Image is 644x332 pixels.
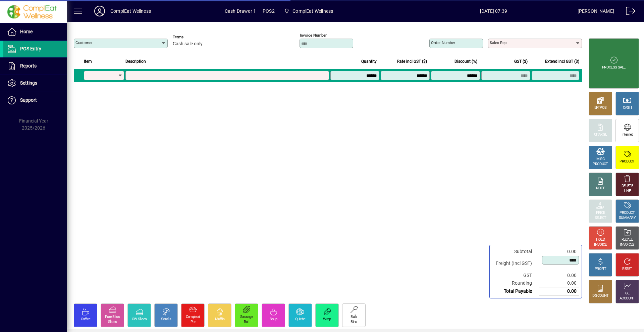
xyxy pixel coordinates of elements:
div: Bulk [351,315,357,320]
a: Reports [3,58,67,75]
div: DISCOUNT [592,293,608,298]
td: Subtotal [492,248,539,255]
div: Sausage [240,315,253,320]
div: RECALL [622,237,633,242]
mat-label: Order number [431,40,455,45]
td: Freight (Incl GST) [492,255,539,272]
span: Cash sale only [173,41,203,47]
div: CHARGE [594,132,607,137]
span: Home [20,29,33,34]
span: Item [84,58,92,65]
div: INVOICE [594,242,606,247]
div: INVOICES [620,242,634,247]
div: MISC [596,157,604,162]
div: LINE [624,189,631,194]
a: Home [3,23,67,40]
a: Logout [621,1,636,23]
span: Description [125,58,146,65]
td: 0.00 [539,279,579,287]
span: GST ($) [514,58,528,65]
div: PRODUCT [620,210,635,216]
div: CW Slices [132,317,147,322]
div: SELECT [595,216,606,221]
div: ComplEat Wellness [110,6,151,16]
div: Scrolls [161,317,171,322]
span: Discount (%) [454,58,477,65]
div: EFTPOS [594,105,607,110]
a: Support [3,92,67,109]
div: HOLD [596,237,605,242]
span: Support [20,97,37,103]
span: ComplEat Wellness [292,6,333,16]
div: DELETE [622,184,633,189]
div: Coffee [81,317,91,322]
div: SUMMARY [619,216,636,221]
div: PRODUCT [593,162,608,167]
div: RESET [622,267,632,272]
mat-label: Invoice number [300,33,327,38]
div: PRODUCT [620,159,635,164]
span: Terms [173,35,213,39]
span: POS Entry [20,46,41,51]
button: Profile [89,5,110,17]
div: Quiche [295,317,306,322]
div: Internet [622,132,633,137]
td: Rounding [492,279,539,287]
div: Soup [270,317,277,322]
div: Pure Bliss [105,315,120,320]
div: CASH [623,105,632,110]
span: POS2 [263,6,275,16]
span: Reports [20,63,37,68]
span: Extend incl GST ($) [545,58,579,65]
mat-label: Sales rep [490,40,506,45]
div: Pie [191,320,195,325]
div: NOTE [596,186,605,191]
td: 0.00 [539,248,579,255]
mat-label: Customer [75,40,93,45]
span: ComplEat Wellness [281,5,336,17]
td: 0.00 [539,287,579,295]
td: GST [492,272,539,279]
span: Cash Drawer 1 [225,6,256,16]
span: Settings [20,80,37,86]
span: Rate incl GST ($) [397,58,427,65]
div: Compleat [186,315,200,320]
div: Roll [244,320,249,325]
a: Settings [3,75,67,92]
div: Bins [351,320,357,325]
div: PROCESS SALE [602,65,626,70]
div: GL [625,291,630,296]
div: Slices [108,320,117,325]
td: Total Payable [492,287,539,295]
div: ACCOUNT [620,296,635,301]
div: [PERSON_NAME] [578,6,614,16]
div: Muffin [215,317,225,322]
div: PROFIT [595,267,606,272]
div: PRICE [596,210,605,216]
div: Wrap [323,317,331,322]
span: [DATE] 07:39 [410,6,578,16]
td: 0.00 [539,272,579,279]
span: Quantity [361,58,377,65]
